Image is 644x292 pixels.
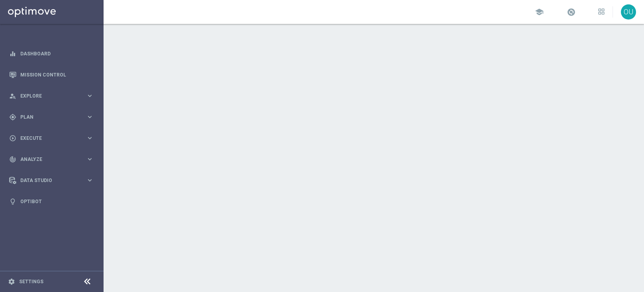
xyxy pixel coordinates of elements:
div: Optibot [9,191,94,212]
i: play_circle_outline [9,135,16,142]
a: Dashboard [20,43,94,64]
i: keyboard_arrow_right [86,176,94,184]
a: Settings [19,279,43,284]
span: Plan [20,115,86,120]
button: Mission Control [9,72,94,78]
span: Explore [20,94,86,98]
div: OU [621,4,636,20]
i: settings [8,278,15,285]
i: track_changes [9,156,16,163]
i: keyboard_arrow_right [86,134,94,142]
i: gps_fixed [9,114,16,121]
div: Analyze [9,156,86,163]
button: equalizer Dashboard [9,51,94,57]
button: Data Studio keyboard_arrow_right [9,177,94,184]
i: equalizer [9,50,16,57]
span: school [535,8,544,16]
a: Mission Control [20,64,94,85]
i: keyboard_arrow_right [86,92,94,100]
i: lightbulb [9,198,16,205]
i: keyboard_arrow_right [86,155,94,163]
button: person_search Explore keyboard_arrow_right [9,93,94,99]
div: Mission Control [9,64,94,85]
button: gps_fixed Plan keyboard_arrow_right [9,114,94,120]
button: track_changes Analyze keyboard_arrow_right [9,156,94,163]
div: Plan [9,114,86,121]
i: keyboard_arrow_right [86,113,94,121]
button: play_circle_outline Execute keyboard_arrow_right [9,135,94,141]
i: person_search [9,92,16,100]
div: Execute [9,135,86,142]
div: Dashboard [9,43,94,64]
div: Data Studio [9,177,86,184]
span: Analyze [20,157,86,162]
a: Optibot [20,191,94,212]
button: lightbulb Optibot [9,198,94,205]
span: Data Studio [20,178,86,183]
div: Explore [9,92,86,100]
span: Execute [20,136,86,141]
